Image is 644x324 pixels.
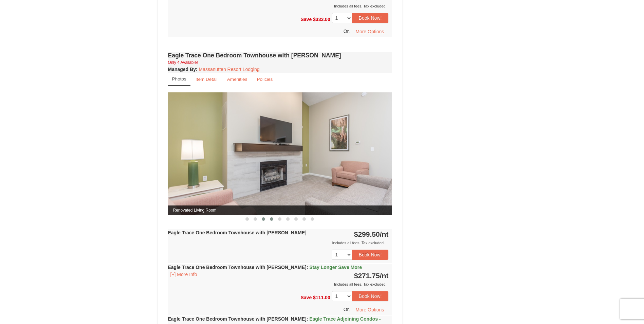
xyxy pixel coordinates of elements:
small: Amenities [227,77,247,82]
span: Or, [344,29,350,34]
strong: Eagle Trace One Bedroom Townhouse with [PERSON_NAME] [168,230,307,235]
span: : [307,316,308,322]
a: Item Detail [191,73,222,86]
span: : [307,265,308,270]
span: Managed By [168,67,196,72]
span: Renovated Living Room [168,205,392,215]
a: Policies [252,73,277,86]
span: /nt [380,272,389,280]
a: Amenities [223,73,252,86]
strong: Eagle Trace One Bedroom Townhouse with [PERSON_NAME] [168,265,362,270]
h4: Eagle Trace One Bedroom Townhouse with [PERSON_NAME] [168,52,392,59]
span: /nt [380,230,389,238]
a: Massanutten Resort Lodging [199,67,260,72]
img: Renovated Living Room [168,92,392,215]
button: [+] More Info [168,271,200,278]
small: Policies [257,77,273,82]
strong: : [168,67,198,72]
div: Includes all fees. Tax excluded. [168,239,389,246]
button: More Options [351,26,388,37]
a: Photos [168,73,190,86]
button: More Options [351,305,388,315]
small: Photos [172,76,186,82]
span: $111.00 [313,295,330,300]
span: $333.00 [313,16,330,22]
div: Includes all fees. Tax excluded. [168,3,389,10]
button: Book Now! [352,13,389,23]
span: Stay Longer Save More [309,265,362,270]
small: Item Detail [196,77,218,82]
span: Save [300,16,312,22]
small: Only 4 Available! [168,60,198,65]
button: Book Now! [352,250,389,260]
strong: $299.50 [354,230,389,238]
span: Save [300,295,312,300]
span: $271.75 [354,272,380,280]
span: Or, [344,307,350,312]
button: Book Now! [352,291,389,301]
div: Includes all fees. Tax excluded. [168,281,389,288]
